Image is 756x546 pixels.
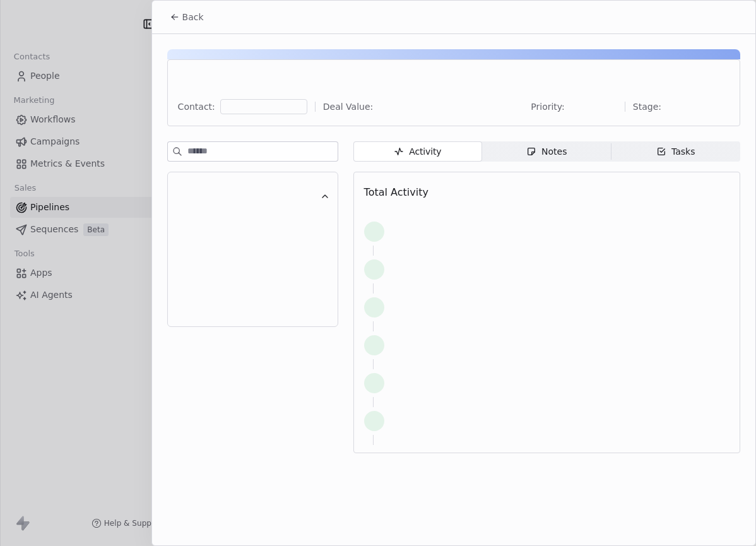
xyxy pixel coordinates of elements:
[531,100,565,113] span: Priority:
[656,145,695,158] div: Tasks
[182,11,204,23] span: Back
[526,145,567,158] div: Notes
[323,100,373,113] span: Deal Value:
[178,100,215,113] div: Contact:
[364,186,428,198] span: Total Activity
[162,6,211,28] button: Back
[633,100,661,113] span: Stage:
